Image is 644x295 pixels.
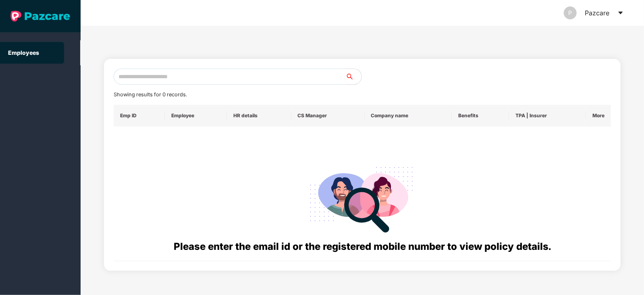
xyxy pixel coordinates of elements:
th: Emp ID [114,105,165,127]
span: P [569,6,572,19]
span: Please enter the email id or the registered mobile number to view policy details. [174,241,551,252]
span: caret-down [617,10,624,16]
th: Benefits [452,105,509,127]
span: Showing results for 0 records. [114,91,187,98]
th: TPA | Insurer [509,105,586,127]
th: HR details [227,105,291,127]
button: search [345,69,362,85]
th: More [586,105,611,127]
img: svg+xml;base64,PHN2ZyB4bWxucz0iaHR0cDovL3d3dy53My5vcmcvMjAwMC9zdmciIHdpZHRoPSIyODgiIGhlaWdodD0iMj... [304,157,420,239]
a: Employees [8,49,39,56]
th: CS Manager [291,105,365,127]
span: search [345,73,361,80]
th: Employee [165,105,227,127]
th: Company name [365,105,452,127]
